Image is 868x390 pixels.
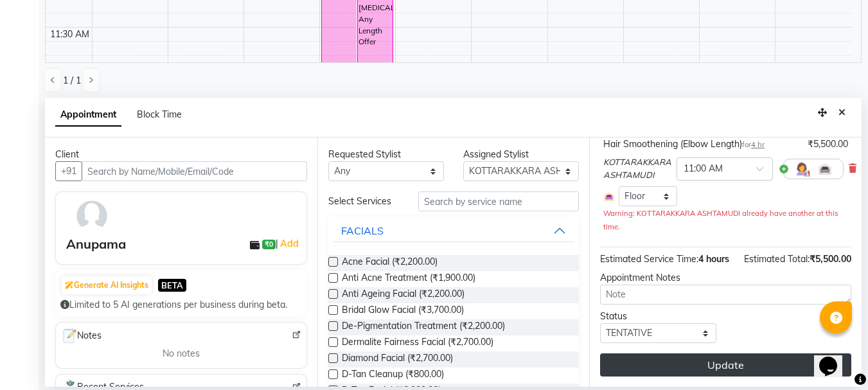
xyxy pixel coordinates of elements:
[342,255,438,271] span: Acne Facial (₹2,200.00)
[794,161,810,177] img: Hairdresser.png
[341,223,384,238] div: FACIALS
[66,235,126,254] div: Anupama
[262,240,276,250] span: ₹0
[833,103,851,123] button: Close
[342,287,465,303] span: Anti Ageing Facial (₹2,200.00)
[810,253,851,265] span: ₹5,500.00
[63,74,81,87] span: 1 / 1
[600,353,851,377] button: Update
[342,335,493,351] span: Dermalite Fairness Facial (₹2,700.00)
[814,339,855,377] iframe: chat widget
[342,303,464,319] span: Bridal Glow Facial (₹3,700.00)
[328,148,444,161] div: Requested Stylist
[603,209,838,231] small: Warning: KOTTARAKKARA ASHTAMUDI already have another at this time.
[600,310,716,323] div: Status
[55,103,121,127] span: Appointment
[342,368,444,384] span: D-Tan Cleanup (₹800.00)
[61,328,102,344] span: Notes
[603,191,615,202] img: Interior.png
[333,219,574,242] button: FACIALS
[742,140,765,149] small: for
[744,253,810,265] span: Estimated Total:
[463,148,579,161] div: Assigned Stylist
[55,148,307,161] div: Client
[600,271,851,285] div: Appointment Notes
[751,140,765,149] span: 4 hr
[342,271,475,287] span: Anti Acne Treatment (₹1,900.00)
[808,137,848,151] div: ₹5,500.00
[278,236,301,251] a: Add
[73,197,111,235] img: avatar
[276,236,301,251] span: |
[342,319,505,335] span: De-Pigmentation Treatment (₹2,200.00)
[603,137,765,151] div: Hair Smoothening (Elbow Length)
[137,109,182,120] span: Block Time
[82,161,307,181] input: Search by Name/Mobile/Email/Code
[603,156,671,181] span: KOTTARAKKARA ASHTAMUDI
[48,28,92,41] div: 11:30 AM
[342,351,453,368] span: Diamond Facial (₹2,700.00)
[163,347,200,360] span: No notes
[817,161,833,177] img: Interior.png
[698,253,729,265] span: 4 hours
[319,195,409,208] div: Select Services
[418,191,579,211] input: Search by service name
[600,253,698,265] span: Estimated Service Time:
[158,279,186,291] span: BETA
[62,276,152,294] button: Generate AI Insights
[55,161,82,181] button: +91
[60,298,302,312] div: Limited to 5 AI generations per business during beta.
